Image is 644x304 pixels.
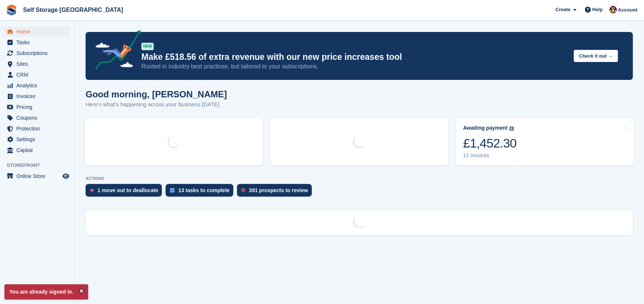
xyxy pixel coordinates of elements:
a: menu [4,26,70,37]
span: Capital [16,145,61,155]
a: menu [4,37,70,48]
span: Pricing [16,102,61,112]
span: Settings [16,134,61,145]
span: Tasks [16,37,61,48]
p: Here's what's happening across your business [DATE] [86,100,227,109]
span: Coupons [16,113,61,123]
a: menu [4,171,70,181]
a: menu [4,69,70,80]
a: menu [4,48,70,58]
span: Sites [16,59,61,69]
p: Make £518.56 of extra revenue with our new price increases tool [141,52,568,62]
div: 391 prospects to review [249,187,308,193]
p: ACTIONS [86,176,633,181]
a: Preview store [61,172,70,181]
a: menu [4,80,70,91]
button: Check it out → [574,50,618,62]
span: Home [16,26,61,37]
img: Nicholas Williams [609,6,617,13]
a: menu [4,59,70,69]
div: 12 invoices [463,152,517,159]
span: Protection [16,123,61,134]
a: menu [4,134,70,145]
a: 13 tasks to complete [166,184,237,200]
a: 391 prospects to review [237,184,315,200]
div: £1,452.30 [463,136,517,151]
a: Awaiting payment £1,452.30 12 invoices [456,118,634,165]
p: You are already signed in. [4,284,88,300]
span: Invoices [16,91,61,101]
span: Analytics [16,80,61,91]
a: 1 move out to deallocate [86,184,166,200]
span: Online Store [16,171,61,181]
p: Rooted in industry best practices, but tailored to your subscriptions. [141,62,568,71]
a: menu [4,102,70,112]
img: stora-icon-8386f47178a22dfd0bd8f6a31ec36ba5ce8667c1dd55bd0f319d3a0aa187defe.svg [6,4,17,16]
a: menu [4,145,70,155]
a: menu [4,123,70,134]
span: Create [555,6,570,13]
div: 13 tasks to complete [178,187,230,193]
img: task-75834270c22a3079a89374b754ae025e5fb1db73e45f91037f5363f120a921f8.svg [170,188,174,193]
a: menu [4,91,70,101]
span: CRM [16,69,61,80]
span: Help [592,6,603,13]
img: prospect-51fa495bee0391a8d652442698ab0144808aea92771e9ea1ae160a38d050c398.svg [241,188,245,193]
h1: Good morning, [PERSON_NAME] [86,89,227,99]
div: NEW [141,43,154,50]
img: icon-info-grey-7440780725fd019a000dd9b08b2336e03edf1995a4989e88bcd33f0948082b44.svg [509,126,514,131]
img: price-adjustments-announcement-icon-8257ccfd72463d97f412b2fc003d46551f7dbcb40ab6d574587a9cd5c0d94... [89,30,141,72]
a: menu [4,113,70,123]
div: Awaiting payment [463,125,508,131]
span: Subscriptions [16,48,61,58]
img: move_outs_to_deallocate_icon-f764333ba52eb49d3ac5e1228854f67142a1ed5810a6f6cc68b1a99e826820c5.svg [90,188,94,193]
div: 1 move out to deallocate [97,187,158,193]
span: Account [618,6,637,14]
span: Storefront [7,162,74,169]
a: Self Storage [GEOGRAPHIC_DATA] [20,4,126,16]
